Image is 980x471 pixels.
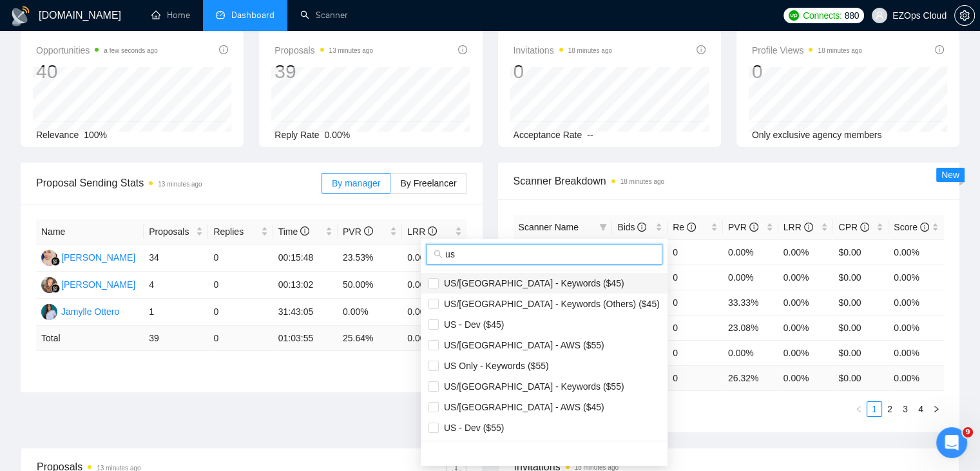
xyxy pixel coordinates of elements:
time: 13 minutes ago [329,47,373,54]
span: -- [587,130,593,140]
span: info-circle [697,45,706,54]
td: 0.00% [778,239,834,265]
td: 0.00% [889,239,944,265]
span: 9 [963,427,973,437]
span: CPR [838,222,869,232]
button: left [851,401,867,417]
a: 1 [867,402,881,416]
span: user [875,11,884,20]
span: By Freelancer [400,178,456,188]
td: 0 [668,265,723,290]
span: 100% [84,130,107,140]
span: info-circle [935,45,944,54]
td: 0.00% [723,340,778,365]
span: Scanner Breakdown [514,173,945,189]
td: 0.00% [402,245,466,272]
td: 0 [668,239,723,265]
td: 23.53% [338,245,402,272]
span: info-circle [749,223,758,232]
span: Time [278,226,309,237]
div: [PERSON_NAME] [61,250,135,265]
th: Replies [208,219,273,245]
td: 0.00% [723,239,778,265]
span: Opportunities [36,43,158,58]
div: Jamylle Ottero [61,305,119,319]
a: homeHome [151,10,190,21]
time: 13 minutes ago [158,181,202,188]
span: Scanner Name [519,222,579,232]
td: 0 [668,340,723,365]
td: 0 [208,299,273,326]
a: 2 [883,402,897,416]
span: US/[GEOGRAPHIC_DATA] - AWS ($55) [439,340,604,350]
img: gigradar-bm.png [51,257,60,266]
span: Proposals [149,225,193,239]
th: Name [36,219,144,245]
img: gigradar-bm.png [51,284,60,293]
span: info-circle [687,223,696,232]
span: US - Dev ($45) [439,319,504,330]
div: [PERSON_NAME] [61,277,135,292]
td: $ 0.00 [833,365,889,390]
div: 40 [36,59,158,84]
td: 0.00% [778,290,834,315]
span: Only exclusive agency members [752,130,882,140]
span: Reply Rate [274,130,319,140]
span: Relevance [36,130,79,140]
span: Proposals [274,43,373,58]
td: 0.00 % [402,326,466,351]
a: AJ[PERSON_NAME] [41,252,135,262]
td: 0.00 % [889,365,944,390]
img: JO [41,304,57,320]
img: upwork-logo.png [789,10,799,21]
td: 33.33% [723,290,778,315]
span: New [941,170,959,180]
td: 31:43:05 [273,299,338,326]
time: 18 minutes ago [568,47,612,54]
td: 0.00% [889,315,944,340]
th: Proposals [144,219,208,245]
span: info-circle [637,223,646,232]
a: 4 [914,402,928,416]
span: Dashboard [231,10,274,21]
span: right [932,405,940,413]
td: 39 [144,326,208,351]
span: info-circle [804,223,813,232]
img: logo [10,6,31,26]
td: 34 [144,245,208,272]
td: 50.00% [338,272,402,299]
td: 0 [208,326,273,351]
td: 0.00 % [778,365,834,390]
span: info-circle [300,226,309,235]
span: Re [673,222,696,232]
span: PVR [343,226,373,237]
span: Proposal Sending Stats [36,175,322,191]
span: US Only - Keywords ($55) [439,361,549,371]
span: PVR [728,222,758,232]
button: right [928,401,944,417]
td: 0.00% [889,290,944,315]
span: Bids [617,222,646,232]
td: 0.00% [778,340,834,365]
span: 0.00% [325,130,351,140]
span: left [855,405,863,413]
span: Invitations [514,43,612,58]
td: 0 [668,290,723,315]
span: US/[GEOGRAPHIC_DATA] - Keywords ($55) [439,381,624,392]
td: 0.00% [402,272,466,299]
td: $0.00 [833,265,889,290]
span: info-circle [458,45,467,54]
td: 0.00% [889,265,944,290]
time: 18 minutes ago [620,178,664,185]
li: 2 [882,401,898,417]
td: 23.08% [723,315,778,340]
li: Previous Page [851,401,867,417]
td: 0 [668,365,723,390]
span: filter [597,217,610,237]
td: 0.00% [402,299,466,326]
a: 3 [898,402,912,416]
td: $0.00 [833,340,889,365]
span: Replies [213,225,258,239]
span: US/[GEOGRAPHIC_DATA] - Keywords (Others) ($45) [439,299,660,309]
span: filter [599,223,607,231]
